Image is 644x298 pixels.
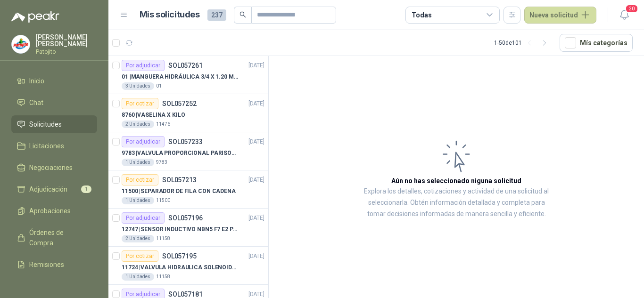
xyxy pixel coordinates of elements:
p: [DATE] [248,176,264,185]
p: [DATE] [248,61,264,70]
button: Nueva solicitud [524,7,596,24]
h1: Mis solicitudes [140,8,200,22]
a: Inicio [11,72,97,90]
p: [DATE] [248,99,264,108]
p: 11724 | VALVULA HIDRAULICA SOLENOIDE SV08-20 REF : SV08-3B-N-24DC-DG NORMALMENTE CERRADA [122,263,239,272]
button: 20 [616,7,633,24]
a: Negociaciones [11,159,97,177]
span: search [239,11,246,18]
span: Solicitudes [29,119,62,129]
button: Mís categorías [560,34,633,52]
a: Aprobaciones [11,202,97,220]
p: [DATE] [248,214,264,223]
a: Licitaciones [11,137,97,155]
a: Por cotizarSOL057213[DATE] 11500 |SEPARADOR DE FILA CON CADENA1 Unidades11500 [108,170,268,209]
p: 01 | MANGUERA HIDRÁULICA 3/4 X 1.20 METROS DE LONGITUD HR-HR-ACOPLADA [122,72,239,81]
p: [DATE] [248,137,264,146]
p: SOL057261 [168,62,203,69]
span: 20 [625,4,638,13]
p: 11500 [156,197,170,204]
a: Por cotizarSOL057195[DATE] 11724 |VALVULA HIDRAULICA SOLENOIDE SV08-20 REF : SV08-3B-N-24DC-DG NO... [108,247,268,285]
span: Remisiones [29,259,64,270]
p: SOL057181 [168,291,203,298]
p: SOL057213 [162,177,197,183]
span: 1 [81,185,91,193]
div: 1 Unidades [122,159,154,166]
div: Por adjudicar [122,212,165,224]
div: Por cotizar [122,174,158,185]
p: Explora los detalles, cotizaciones y actividad de una solicitud al seleccionarla. Obtén informaci... [363,186,550,220]
div: Por cotizar [122,250,158,262]
a: Por adjudicarSOL057261[DATE] 01 |MANGUERA HIDRÁULICA 3/4 X 1.20 METROS DE LONGITUD HR-HR-ACOPLADA... [108,56,268,94]
p: SOL057196 [168,215,203,221]
a: Por cotizarSOL057252[DATE] 8760 |VASELINA X KILO2 Unidades11476 [108,94,268,132]
p: SOL057252 [162,100,197,107]
p: [DATE] [248,252,264,261]
span: Órdenes de Compra [29,227,88,248]
p: SOL057233 [168,138,203,145]
div: Por cotizar [122,98,158,109]
img: Logo peakr [11,11,59,23]
span: Aprobaciones [29,206,71,216]
p: 9783 [156,159,167,166]
a: Solicitudes [11,115,97,133]
span: Inicio [29,76,44,86]
div: 2 Unidades [122,121,154,128]
p: 11500 | SEPARADOR DE FILA CON CADENA [122,187,236,196]
img: Company Logo [12,35,30,53]
p: SOL057195 [162,253,197,259]
a: Chat [11,94,97,112]
a: Por adjudicarSOL057233[DATE] 9783 |VALVULA PROPORCIONAL PARISON 0811404612 / 4WRPEH6C4 REXROTH1 U... [108,132,268,170]
span: Licitaciones [29,141,64,151]
span: Chat [29,97,43,108]
a: Órdenes de Compra [11,224,97,252]
h3: Aún no has seleccionado niguna solicitud [391,176,521,186]
a: Por adjudicarSOL057196[DATE] 12747 |SENSOR INDUCTIVO NBN5 F7 E2 PARKER II2 Unidades11158 [108,209,268,247]
div: 3 Unidades [122,82,154,90]
p: [PERSON_NAME] [PERSON_NAME] [36,34,97,47]
div: 2 Unidades [122,235,154,242]
div: Por adjudicar [122,60,165,71]
div: Todas [412,10,431,20]
p: 01 [156,82,162,90]
a: Adjudicación1 [11,180,97,198]
p: 12747 | SENSOR INDUCTIVO NBN5 F7 E2 PARKER II [122,225,239,234]
div: 1 - 50 de 101 [494,35,552,50]
a: Remisiones [11,256,97,274]
p: Patojito [36,49,97,55]
span: 237 [207,9,226,21]
p: 11158 [156,273,170,281]
p: 9783 | VALVULA PROPORCIONAL PARISON 0811404612 / 4WRPEH6C4 REXROTH [122,149,239,158]
div: 1 Unidades [122,197,154,204]
p: 11158 [156,235,170,242]
p: 8760 | VASELINA X KILO [122,111,185,120]
p: 11476 [156,121,170,128]
span: Negociaciones [29,162,73,173]
span: Adjudicación [29,184,67,194]
div: 1 Unidades [122,273,154,281]
div: Por adjudicar [122,136,165,147]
